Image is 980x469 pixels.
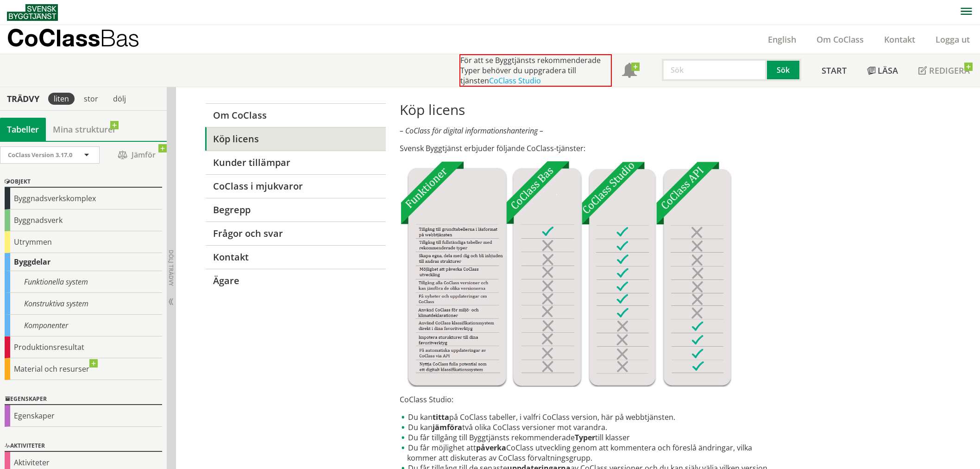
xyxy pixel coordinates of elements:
[5,293,162,315] div: Konstruktiva system
[78,93,104,105] div: stor
[400,394,774,405] p: CoClass Studio:
[925,34,980,45] a: Logga ut
[48,93,75,105] div: liten
[5,271,162,293] div: Funktionella system
[459,54,612,87] div: För att se Byggtjänsts rekommenderade Typer behöver du uppgradera till tjänsten
[205,151,385,174] a: Kunder tillämpar
[758,34,806,45] a: English
[5,336,162,358] div: Produktionsresultat
[400,443,774,463] li: Du får möjlighet att CoClass utveckling genom att kommentera och föreslå ändringar, vilka kommer ...
[205,198,385,222] a: Begrepp
[7,32,139,43] p: CoClass
[205,103,385,127] a: Om CoClass
[205,222,385,245] a: Frågor och svar
[5,253,162,271] div: Byggdelar
[167,250,175,286] span: Dölj trädvy
[811,54,857,87] a: Start
[908,54,980,87] a: Redigera
[107,93,132,105] div: dölj
[874,34,925,45] a: Kontakt
[5,177,162,188] div: Objekt
[400,422,774,432] li: Du kan två olika CoClass versioner mot varandra.
[5,405,162,427] div: Egenskaper
[5,188,162,209] div: Byggnadsverkskomplex
[205,269,385,292] a: Ägare
[400,143,774,153] p: Svensk Byggtjänst erbjuder följande CoClass-tjänster:
[929,65,970,76] span: Redigera
[5,441,162,452] div: Aktiviteter
[100,24,139,51] span: Bas
[400,432,774,443] li: Du får tillgång till Byggtjänsts rekommenderade till klasser
[622,64,637,79] span: Notifikationer
[205,127,385,151] a: Köp licens
[400,161,732,387] img: Tjnster-Tabell_CoClassBas-Studio-API2022-12-22.jpg
[575,432,595,443] strong: Typer
[433,422,462,432] strong: jämföra
[7,4,58,21] img: Svensk Byggtjänst
[400,101,774,118] h1: Köp licens
[5,209,162,231] div: Byggnadsverk
[878,65,898,76] span: Läsa
[5,231,162,253] div: Utrymmen
[857,54,908,87] a: Läsa
[489,76,541,86] a: CoClass Studio
[400,412,774,422] li: Du kan på CoClass tabeller, i valfri CoClass version, här på webbtjänsten.
[205,245,385,269] a: Kontakt
[5,315,162,336] div: Komponenter
[662,59,767,81] input: Sök
[767,59,801,81] button: Sök
[400,126,543,136] em: – CoClass för digital informationshantering –
[205,174,385,198] a: CoClass i mjukvaror
[433,412,449,422] strong: titta
[5,358,162,380] div: Material och resurser
[806,34,874,45] a: Om CoClass
[8,151,72,159] span: CoClass Version 3.17.0
[7,25,159,54] a: CoClassBas
[5,394,162,405] div: Egenskaper
[476,443,506,453] strong: påverka
[109,147,164,163] span: Jämför
[46,118,123,141] a: Mina strukturer
[2,94,44,104] div: Trädvy
[822,65,847,76] span: Start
